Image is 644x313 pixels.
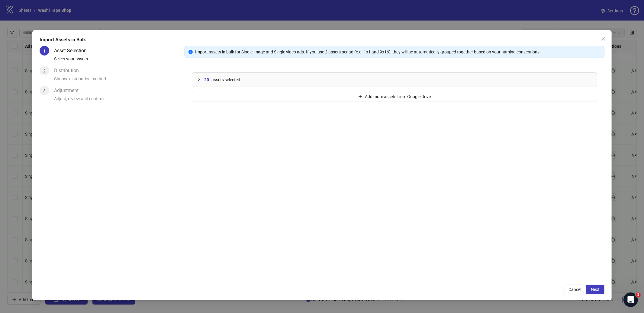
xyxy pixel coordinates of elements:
button: Next [586,285,604,294]
iframe: Intercom live chat [623,292,638,307]
div: Import Assets in Bulk [40,36,605,43]
button: Cancel [564,285,586,294]
span: plus [358,94,362,99]
div: Import assets in bulk for Single image and Single video ads. If you use 2 assets per ad (e.g. 1x1... [195,49,601,55]
span: 1 [43,49,46,53]
div: Adjust, review and confirm [54,95,179,106]
button: Close [598,34,608,43]
span: 20 [204,76,209,83]
span: 3 [43,88,46,93]
span: 1 [636,292,641,297]
div: Choose distribution method [54,75,179,86]
div: Select your assets [54,56,179,66]
span: Next [591,287,600,292]
span: Cancel [568,287,581,292]
span: Add more assets from Google Drive [365,94,431,99]
span: info-circle [188,50,193,54]
div: 20assets selected [192,73,597,87]
button: Add more assets from Google Drive [192,92,597,101]
span: assets selected [211,76,240,83]
div: Adjustment [54,86,83,95]
span: collapsed [197,78,201,81]
div: Distribution [54,66,84,75]
span: close [601,36,606,41]
div: Asset Selection [54,46,92,56]
span: 2 [43,69,46,73]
